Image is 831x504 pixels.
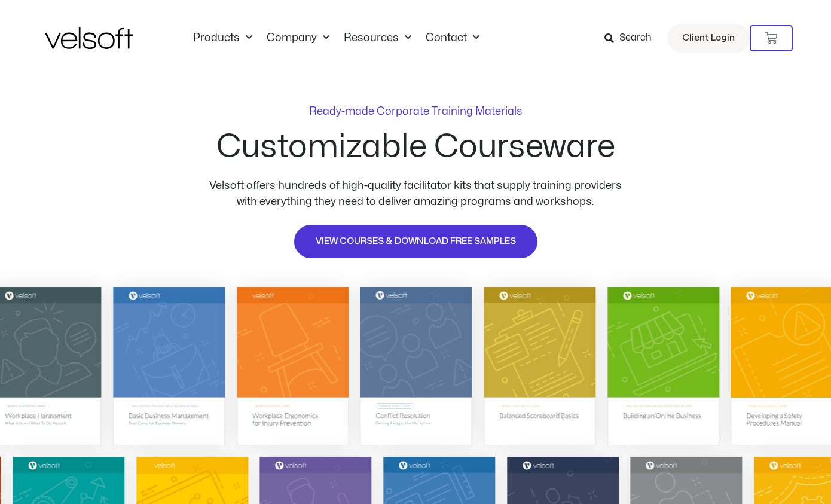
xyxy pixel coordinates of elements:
a: ProductsMenu Toggle [186,32,259,45]
p: Ready-made Corporate Training Materials [309,106,523,117]
p: Velsoft offers hundreds of high-quality facilitator kits that supply training providers with ever... [200,178,631,210]
span: Search [619,30,652,46]
a: ResourcesMenu Toggle [337,32,418,45]
span: Client Login [682,30,735,46]
a: Client Login [667,24,750,53]
a: CompanyMenu Toggle [259,32,337,45]
span: VIEW COURSES & DOWNLOAD FREE SAMPLES [316,234,516,249]
h2: Customizable Courseware [216,131,615,163]
nav: Menu [186,32,487,45]
a: Search [604,28,660,48]
a: ContactMenu Toggle [418,32,487,45]
img: Velsoft Training Materials [45,27,133,49]
a: VIEW COURSES & DOWNLOAD FREE SAMPLES [293,224,539,259]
